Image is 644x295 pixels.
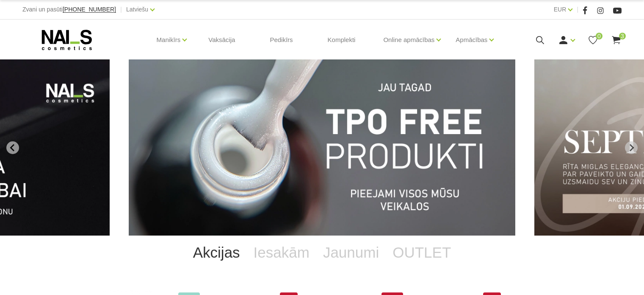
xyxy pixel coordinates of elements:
[588,35,598,45] a: 0
[316,236,386,270] a: Jaunumi
[129,59,515,236] li: 1 of 11
[611,35,622,45] a: 3
[383,23,434,57] a: Online apmācības
[63,6,116,13] a: [PHONE_NUMBER]
[202,20,242,60] a: Vaksācija
[157,23,181,57] a: Manikīrs
[120,4,122,15] span: |
[554,4,567,14] a: EUR
[456,23,487,57] a: Apmācības
[263,20,299,60] a: Pedikīrs
[6,141,19,154] button: Go to last slide
[625,141,638,154] button: Next slide
[596,33,603,39] span: 0
[22,4,116,15] div: Zvani un pasūti
[619,33,626,39] span: 3
[186,236,247,270] a: Akcijas
[126,4,148,14] a: Latviešu
[63,6,116,13] span: [PHONE_NUMBER]
[386,236,458,270] a: OUTLET
[247,236,316,270] a: Iesakām
[577,4,578,15] span: |
[321,20,362,60] a: Komplekti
